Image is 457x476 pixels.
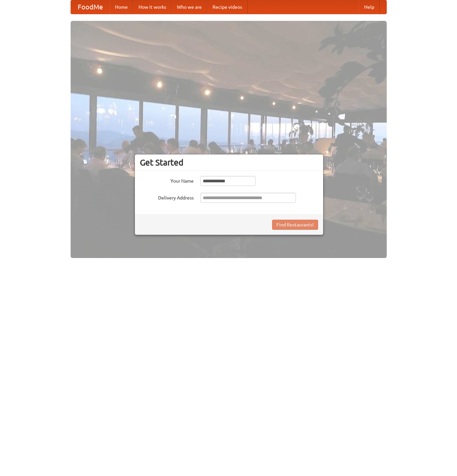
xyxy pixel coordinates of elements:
[207,0,247,14] a: Recipe videos
[272,220,318,230] button: Find Restaurants!
[71,0,110,14] a: FoodMe
[172,0,207,14] a: Who we are
[140,176,194,184] label: Your Name
[140,157,318,168] h3: Get Started
[359,0,380,14] a: Help
[110,0,133,14] a: Home
[140,193,194,201] label: Delivery Address
[133,0,172,14] a: How it works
